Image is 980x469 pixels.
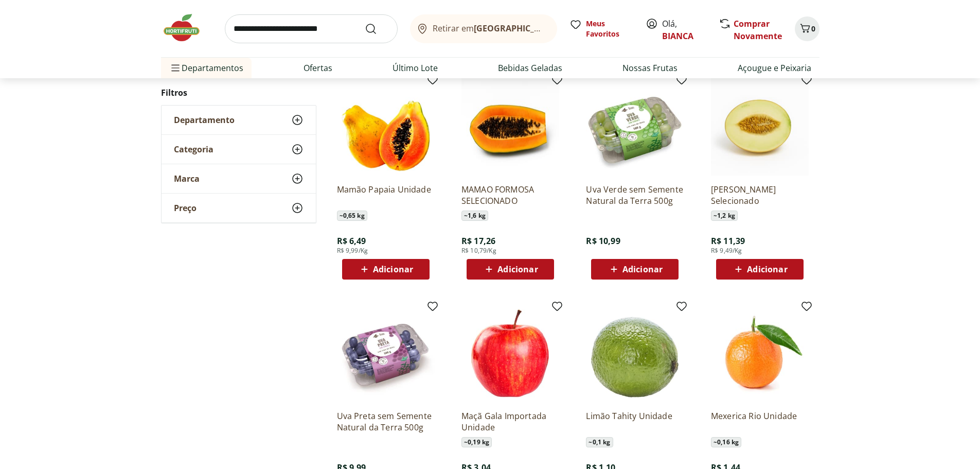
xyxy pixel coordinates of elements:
span: R$ 11,39 [711,235,745,247]
span: ~ 1,6 kg [461,211,488,221]
button: Menu [169,56,182,80]
a: BIANCA [662,30,693,42]
span: ~ 0,16 kg [711,437,741,447]
b: [GEOGRAPHIC_DATA]/[GEOGRAPHIC_DATA] [474,23,647,34]
img: Limão Tahity Unidade [586,304,684,402]
span: Olá, [662,18,708,42]
img: Maçã Gala Importada Unidade [461,304,559,402]
img: Mexerica Rio Unidade [711,304,809,402]
a: Nossas Frutas [622,62,678,74]
button: Retirar em[GEOGRAPHIC_DATA]/[GEOGRAPHIC_DATA] [410,14,557,43]
button: Categoria [162,135,316,164]
span: R$ 10,99 [586,235,620,247]
span: ~ 0,19 kg [461,437,492,447]
input: search [225,14,398,43]
img: Melão Amarelo Selecionado [711,78,809,176]
img: MAMAO FORMOSA SELECIONADO [461,78,559,176]
span: Adicionar [373,265,413,273]
span: ~ 0,65 kg [337,211,367,221]
a: Mamão Papaia Unidade [337,184,435,206]
button: Marca [162,164,316,193]
span: Meus Favoritos [586,19,633,39]
span: Adicionar [747,265,787,273]
a: Ofertas [304,62,332,74]
a: Comprar Novamente [734,18,782,42]
a: Bebidas Geladas [498,62,562,74]
span: R$ 17,26 [461,235,495,247]
button: Adicionar [342,259,430,280]
img: Uva Verde sem Semente Natural da Terra 500g [586,78,684,176]
button: Adicionar [467,259,554,280]
a: Uva Preta sem Semente Natural da Terra 500g [337,410,435,433]
a: Açougue e Peixaria [738,62,811,74]
span: Adicionar [497,265,538,273]
span: 0 [811,24,815,33]
a: Mexerica Rio Unidade [711,410,809,433]
a: Maçã Gala Importada Unidade [461,410,559,433]
span: Marca [174,173,200,184]
img: Mamão Papaia Unidade [337,78,435,176]
span: ~ 1,2 kg [711,211,738,221]
a: MAMAO FORMOSA SELECIONADO [461,184,559,206]
a: [PERSON_NAME] Selecionado [711,184,809,206]
button: Adicionar [591,259,679,280]
span: R$ 9,49/Kg [711,247,742,255]
span: R$ 9,99/Kg [337,247,368,255]
a: Limão Tahity Unidade [586,410,684,433]
span: Preço [174,203,197,213]
img: Hortifruti [161,12,212,43]
span: Retirar em [433,24,546,33]
span: Departamentos [169,56,243,80]
h2: Filtros [161,82,316,103]
button: Departamento [162,106,316,134]
span: R$ 6,49 [337,235,366,247]
button: Submit Search [365,23,389,35]
button: Preço [162,194,316,222]
span: Departamento [174,115,235,125]
a: Meus Favoritos [569,19,633,39]
img: Uva Preta sem Semente Natural da Terra 500g [337,304,435,402]
a: Último Lote [393,62,438,74]
span: ~ 0,1 kg [586,437,613,447]
span: Adicionar [622,265,663,273]
a: Uva Verde sem Semente Natural da Terra 500g [586,184,684,206]
button: Carrinho [795,16,819,41]
span: Categoria [174,144,213,154]
span: R$ 10,79/Kg [461,247,496,255]
button: Adicionar [716,259,804,280]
